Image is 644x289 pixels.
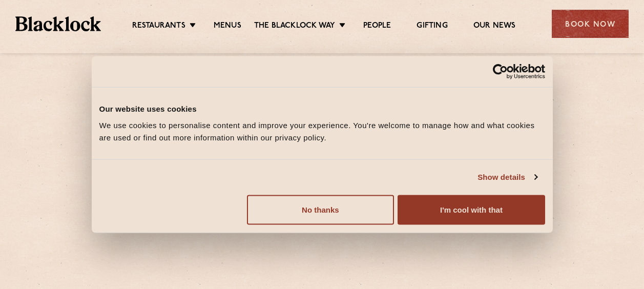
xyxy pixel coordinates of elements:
[247,195,394,224] button: No thanks
[473,21,516,32] a: Our News
[477,171,537,183] a: Show details
[254,21,335,32] a: The Blacklock Way
[99,103,545,115] div: Our website uses cookies
[132,21,185,32] a: Restaurants
[99,119,545,143] div: We use cookies to personalise content and improve your experience. You're welcome to manage how a...
[15,16,101,31] img: BL_Textured_Logo-footer-cropped.svg
[363,21,391,32] a: People
[455,64,545,79] a: Usercentrics Cookiebot - opens in a new window
[552,10,629,38] div: Book Now
[398,195,545,224] button: I'm cool with that
[417,21,447,32] a: Gifting
[214,21,241,32] a: Menus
